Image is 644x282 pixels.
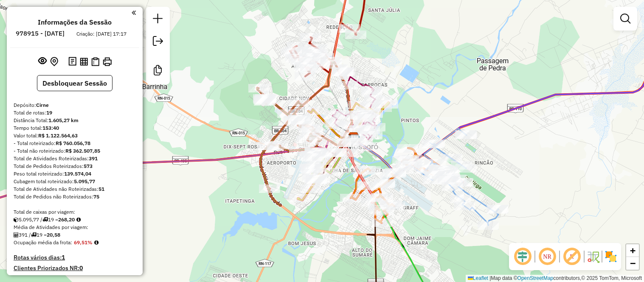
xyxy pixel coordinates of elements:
[14,155,136,162] div: Total de Atividades Roteirizadas:
[65,148,100,154] strong: R$ 362.507,85
[48,55,60,68] button: Centralizar mapa no depósito ou ponto de apoio
[73,30,130,38] div: Criação: [DATE] 17:17
[630,245,636,256] span: +
[48,117,79,123] strong: 1.605,27 km
[357,142,378,151] div: Atividade não roteirizada - QUEIROZ ATACADAO LTDA
[258,142,279,150] div: Atividade não roteirizada - CENTRAL DE DISTRIBUICAO QUEIROZ LTDA
[149,62,166,81] a: Criar modelo
[98,186,104,192] strong: 51
[617,10,634,27] a: Exibir filtros
[14,162,136,170] div: Total de Pedidos Roteirizados:
[94,240,98,245] em: Média calculada utilizando a maior ocupação (%Peso ou %Cubagem) de cada rota da sessão. Rotas cro...
[466,275,644,282] div: Map data © contributors,© 2025 TomTom, Microsoft
[149,10,166,29] a: Nova sessão e pesquisa
[38,18,112,26] h4: Informações da Sessão
[37,75,112,91] button: Desbloquear Sessão
[14,193,136,201] div: Total de Pedidos não Roteirizados:
[626,244,639,257] a: Zoom in
[517,275,554,281] a: OpenStreetMap
[89,155,98,162] strong: 391
[76,217,81,222] i: Meta Caixas/viagem: 1,00 Diferença: 267,20
[74,178,95,184] strong: 5.095,77
[101,56,113,68] button: Imprimir Rotas
[14,124,136,132] div: Tempo total:
[468,275,488,281] a: Leaflet
[257,142,278,150] div: Atividade não roteirizada - CENTRAL DE DISTRIBUICAO QUEIROZ LTDA
[14,132,136,140] div: Valor total:
[14,223,136,231] div: Média de Atividades por viagem:
[14,216,136,223] div: 5.095,77 / 19 =
[93,193,99,200] strong: 75
[64,170,91,177] strong: 139.574,04
[14,140,136,147] div: - Total roteirizado:
[14,185,136,193] div: Total de Atividades não Roteirizadas:
[489,275,491,281] span: |
[42,125,59,131] strong: 153:40
[14,178,136,185] div: Cubagem total roteirizado:
[36,102,49,108] strong: Cirne
[348,132,359,143] img: Cirne
[14,239,72,246] span: Ocupação média da frota:
[42,217,48,222] i: Total de rotas
[58,216,75,223] strong: 268,20
[38,132,78,139] strong: R$ 1.122.564,63
[14,265,136,272] h4: Clientes Priorizados NR:
[14,117,136,124] div: Distância Total:
[14,147,136,155] div: - Total não roteirizado:
[31,232,37,237] i: Total de rotas
[67,55,78,68] button: Logs desbloquear sessão
[586,250,600,263] img: Fluxo de ruas
[56,140,90,146] strong: R$ 760.056,78
[78,56,90,67] button: Visualizar relatório de Roteirização
[14,231,136,239] div: 391 / 19 =
[132,8,136,17] a: Clique aqui para minimizar o painel
[14,232,19,237] i: Total de Atividades
[14,254,136,261] h4: Rotas vários dias:
[349,132,360,143] img: CIRNE
[62,254,65,261] strong: 1
[46,109,52,116] strong: 19
[37,55,48,68] button: Exibir sessão original
[14,109,136,117] div: Total de rotas:
[562,246,582,267] span: Exibir rótulo
[333,67,354,76] div: Atividade não roteirizada - DIA A DIA SUPER ATACADO LTDA
[14,208,136,216] div: Total de caixas por viagem:
[537,246,557,267] span: Ocultar NR
[14,170,136,178] div: Peso total roteirizado:
[16,30,65,37] h6: 978915 - [DATE]
[626,257,639,270] a: Zoom out
[512,246,533,267] span: Ocultar deslocamento
[604,250,618,263] img: Exibir/Ocultar setores
[84,163,93,169] strong: 573
[90,56,101,68] button: Visualizar Romaneio
[14,101,136,109] div: Depósito:
[47,232,60,238] strong: 20,58
[14,217,19,222] i: Cubagem total roteirizado
[630,258,636,268] span: −
[149,33,166,52] a: Exportar sessão
[74,239,93,246] strong: 69,51%
[79,264,83,272] strong: 0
